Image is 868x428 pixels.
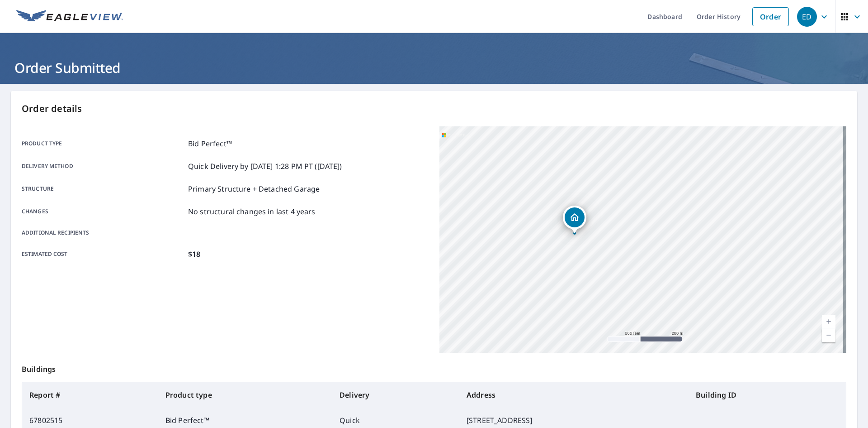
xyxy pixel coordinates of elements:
a: Current Level 16, Zoom Out [822,328,835,342]
a: Current Level 16, Zoom In [822,315,835,328]
p: Estimated cost [22,249,184,260]
th: Product type [158,382,332,408]
p: $18 [188,249,200,260]
p: Product type [22,138,184,149]
h1: Order Submitted [11,58,857,77]
p: Quick Delivery by [DATE] 1:28 PM PT ([DATE]) [188,161,342,172]
th: Building ID [689,382,846,408]
p: Primary Structure + Detached Garage [188,183,320,194]
p: Order details [22,102,846,115]
p: No structural changes in last 4 years [188,206,316,217]
a: Order [752,7,789,26]
th: Address [459,382,689,408]
img: EV Logo [16,10,123,24]
div: Dropped pin, building 1, Residential property, 118 SW 25th Ave Boynton Beach, FL 33435 [563,206,586,234]
th: Report # [22,382,158,408]
p: Buildings [22,353,846,382]
p: Changes [22,206,184,217]
p: Additional recipients [22,229,184,237]
p: Structure [22,183,184,194]
th: Delivery [332,382,459,408]
p: Bid Perfect™ [188,138,232,149]
div: ED [797,7,817,27]
p: Delivery method [22,161,184,172]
